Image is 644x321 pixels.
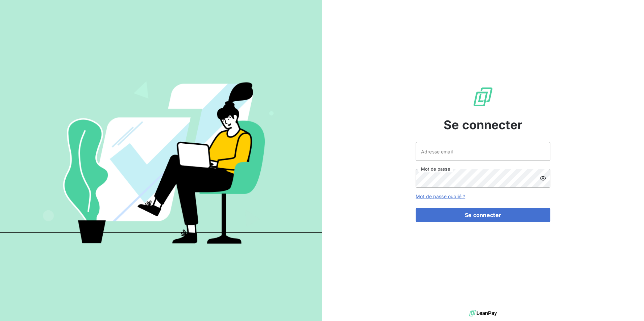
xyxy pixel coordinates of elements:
[469,308,497,318] img: logo
[416,142,550,161] input: placeholder
[416,208,550,222] button: Se connecter
[472,86,494,108] img: Logo LeanPay
[444,116,522,134] span: Se connecter
[416,193,465,199] a: Mot de passe oublié ?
